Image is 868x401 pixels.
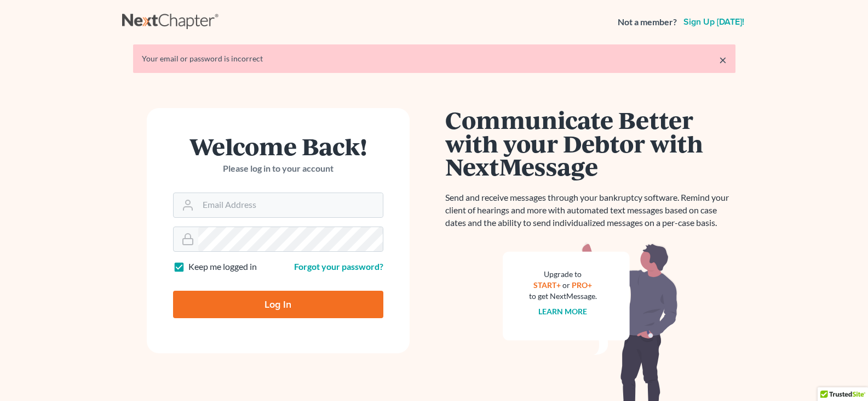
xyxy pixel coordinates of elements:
label: Keep me logged in [188,261,257,273]
a: PRO+ [572,280,592,290]
h1: Welcome Back! [173,134,383,158]
div: to get NextMessage. [529,291,597,302]
p: Send and receive messages through your bankruptcy software. Remind your client of hearings and mo... [445,191,735,229]
p: Please log in to your account [173,162,383,175]
div: Upgrade to [529,269,597,280]
h1: Communicate Better with your Debtor with NextMessage [445,108,735,178]
span: or [562,280,570,290]
strong: Not a member? [618,16,677,29]
a: × [719,53,727,66]
a: Sign up [DATE]! [681,18,746,26]
a: Learn more [538,307,587,316]
div: Your email or password is incorrect [142,53,727,64]
input: Email Address [198,193,383,217]
a: START+ [533,280,561,290]
a: Forgot your password? [294,261,383,272]
input: Log In [173,291,383,318]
